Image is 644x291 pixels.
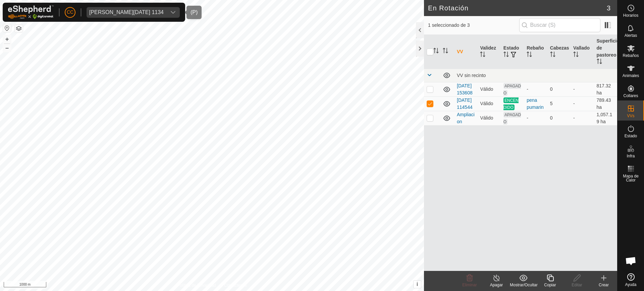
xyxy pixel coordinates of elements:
p-sorticon: Activar para ordenar [480,53,485,58]
span: 3 [607,3,610,13]
div: Mostrar/Ocultar [510,282,537,288]
p-sorticon: Activar para ordenar [443,49,448,54]
span: CC [67,9,73,16]
span: ENCENDIDO [503,97,519,110]
div: Editar [563,282,590,288]
span: Collares [623,94,638,98]
span: Animales [623,74,639,78]
span: Jose Domingo Lopez Lastra 1134 [87,7,166,18]
span: Alertas [625,33,637,38]
th: Superficie de pastoreo [594,35,617,69]
div: - [527,86,544,93]
th: Estado [501,35,524,69]
td: 817.32 ha [594,82,617,96]
td: 5 [547,96,571,111]
a: Política de Privacidad [177,282,216,288]
td: 0 [547,82,571,96]
button: i [414,281,421,288]
div: Crear [590,282,617,288]
span: Eliminar [462,283,477,287]
td: Válido [477,111,500,125]
td: 789.43 ha [594,96,617,111]
span: i [417,281,418,287]
td: Válido [477,82,500,96]
span: Infra [627,154,635,158]
div: Chat abierto [621,251,641,271]
td: - [571,96,594,111]
td: 1,057.19 ha [594,111,617,125]
a: Ampliacion [457,112,475,124]
button: – [3,44,11,52]
button: Restablecer Mapa [3,24,11,32]
span: Estado [625,134,637,138]
div: [PERSON_NAME][DATE] 1134 [89,10,164,15]
span: Rebaños [623,54,639,58]
th: Cabezas [547,35,571,69]
p-sorticon: Activar para ordenar [573,53,579,58]
p-sorticon: Activar para ordenar [433,49,439,54]
div: Apagar [483,282,510,288]
div: Copiar [537,282,563,288]
a: Contáctenos [224,282,247,288]
span: VVs [627,114,634,118]
input: Buscar (S) [519,18,600,32]
span: APAGADO [503,112,521,125]
button: + [3,35,11,43]
span: Mapa de Calor [619,174,642,182]
div: dropdown trigger [166,7,180,18]
th: Validez [477,35,500,69]
a: [DATE] 114544 [457,97,473,110]
td: - [571,111,594,125]
h2: En Rotación [428,4,607,12]
button: Capas del Mapa [15,24,23,32]
img: Logo Gallagher [8,5,54,19]
a: [DATE] 153608 [457,83,473,95]
span: 1 seleccionado de 3 [428,22,519,29]
th: Vallado [571,35,594,69]
p-sorticon: Activar para ordenar [597,60,602,65]
span: Horarios [623,13,638,17]
th: VV [454,35,477,69]
div: pena pumarin [527,97,544,111]
td: 0 [547,111,571,125]
p-sorticon: Activar para ordenar [527,53,532,58]
p-sorticon: Activar para ordenar [503,53,509,58]
p-sorticon: Activar para ordenar [550,53,555,58]
span: APAGADO [503,83,521,96]
td: - [571,82,594,96]
div: VV sin recinto [457,73,614,78]
td: Válido [477,96,500,111]
th: Rebaño [524,35,547,69]
a: Ayuda [618,271,644,289]
span: Ayuda [625,283,637,287]
div: - [527,115,544,122]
